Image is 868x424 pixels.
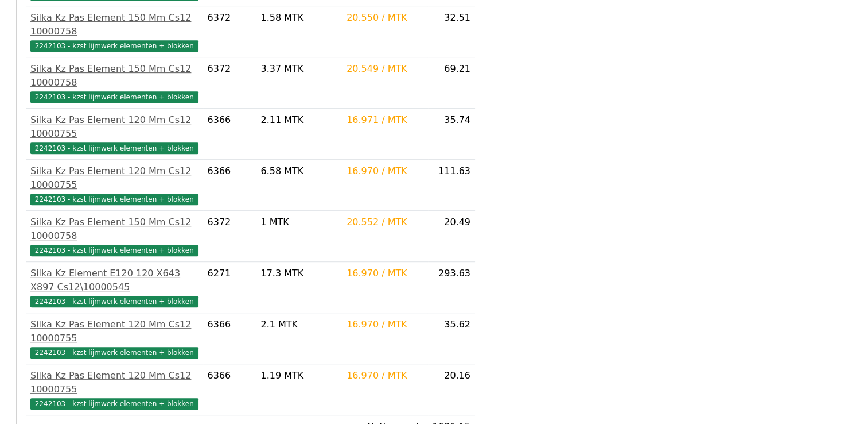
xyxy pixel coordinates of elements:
[347,215,423,229] div: 20.552 / MTK
[347,318,423,332] div: 16.970 / MTK
[203,211,256,262] td: 6372
[203,160,256,211] td: 6366
[30,113,198,155] a: Silka Kz Pas Element 120 Mm Cs12 100007552242103 - kzst lijmwerk elementen + blokken
[428,109,475,160] td: 35.74
[347,369,423,383] div: 16.970 / MTK
[260,369,337,383] div: 1.19 MTK
[347,164,423,178] div: 16.970 / MTK
[428,211,475,262] td: 20.49
[428,313,475,364] td: 35.62
[30,267,198,294] div: Silka Kz Element E120 120 X643 X897 Cs12\10000545
[203,262,256,313] td: 6271
[30,62,198,90] div: Silka Kz Pas Element 150 Mm Cs12 10000758
[428,262,475,313] td: 293.63
[30,113,198,141] div: Silka Kz Pas Element 120 Mm Cs12 10000755
[347,11,423,25] div: 20.550 / MTK
[30,369,198,410] a: Silka Kz Pas Element 120 Mm Cs12 100007552242103 - kzst lijmwerk elementen + blokken
[30,142,198,154] span: 2242103 - kzst lijmwerk elementen + blokken
[30,194,198,205] span: 2242103 - kzst lijmwerk elementen + blokken
[428,6,475,57] td: 32.51
[203,313,256,364] td: 6366
[30,347,198,359] span: 2242103 - kzst lijmwerk elementen + blokken
[260,215,337,229] div: 1 MTK
[30,318,198,359] a: Silka Kz Pas Element 120 Mm Cs12 100007552242103 - kzst lijmwerk elementen + blokken
[347,62,423,76] div: 20.549 / MTK
[30,318,198,345] div: Silka Kz Pas Element 120 Mm Cs12 10000755
[203,109,256,160] td: 6366
[347,113,423,127] div: 16.971 / MTK
[30,369,198,396] div: Silka Kz Pas Element 120 Mm Cs12 10000755
[30,398,198,410] span: 2242103 - kzst lijmwerk elementen + blokken
[30,296,198,307] span: 2242103 - kzst lijmwerk elementen + blokken
[30,11,198,38] div: Silka Kz Pas Element 150 Mm Cs12 10000758
[260,11,337,25] div: 1.58 MTK
[30,245,198,256] span: 2242103 - kzst lijmwerk elementen + blokken
[203,57,256,109] td: 6372
[428,364,475,415] td: 20.16
[30,164,198,206] a: Silka Kz Pas Element 120 Mm Cs12 100007552242103 - kzst lijmwerk elementen + blokken
[260,62,337,76] div: 3.37 MTK
[30,91,198,103] span: 2242103 - kzst lijmwerk elementen + blokken
[30,62,198,103] a: Silka Kz Pas Element 150 Mm Cs12 100007582242103 - kzst lijmwerk elementen + blokken
[30,164,198,192] div: Silka Kz Pas Element 120 Mm Cs12 10000755
[30,11,198,52] a: Silka Kz Pas Element 150 Mm Cs12 100007582242103 - kzst lijmwerk elementen + blokken
[347,267,423,280] div: 16.970 / MTK
[30,40,198,52] span: 2242103 - kzst lijmwerk elementen + blokken
[260,318,337,332] div: 2.1 MTK
[203,6,256,57] td: 6372
[203,364,256,415] td: 6366
[30,215,198,243] div: Silka Kz Pas Element 150 Mm Cs12 10000758
[260,113,337,127] div: 2.11 MTK
[260,164,337,178] div: 6.58 MTK
[428,57,475,109] td: 69.21
[428,160,475,211] td: 111.63
[260,267,337,280] div: 17.3 MTK
[30,215,198,257] a: Silka Kz Pas Element 150 Mm Cs12 100007582242103 - kzst lijmwerk elementen + blokken
[30,267,198,308] a: Silka Kz Element E120 120 X643 X897 Cs12\100005452242103 - kzst lijmwerk elementen + blokken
